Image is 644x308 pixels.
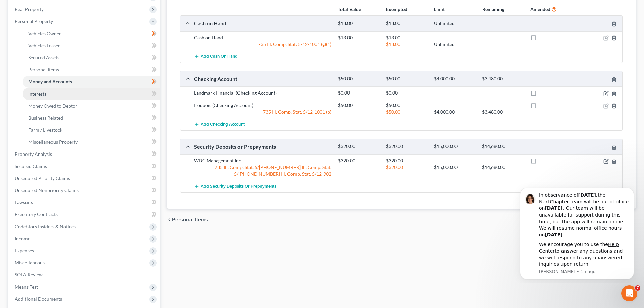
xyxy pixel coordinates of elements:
div: $13.00 [383,41,431,48]
span: Miscellaneous [15,260,45,265]
div: $15,000.00 [431,164,479,171]
div: $320.00 [383,157,431,164]
span: Expenses [15,248,34,253]
iframe: Intercom notifications message [510,182,644,283]
span: SOFA Review [15,272,43,278]
strong: Exempted [386,6,407,12]
div: Checking Account [191,75,335,82]
a: Money and Accounts [23,76,160,88]
div: Cash on Hand [191,34,335,41]
i: chevron_left [167,217,172,222]
a: SOFA Review [9,269,160,281]
a: Executory Contracts [9,208,160,221]
span: Business Related [28,115,63,121]
div: $0.00 [383,89,431,96]
span: Vehicles Owned [28,30,62,36]
a: Business Related [23,112,160,124]
div: $50.00 [335,76,383,82]
span: Money and Accounts [28,79,72,84]
a: Unsecured Nonpriority Claims [9,184,160,196]
a: Vehicles Leased [23,40,160,52]
div: $50.00 [383,109,431,115]
span: Executory Contracts [15,211,58,217]
button: chevron_left Personal Items [167,217,208,222]
span: 7 [635,285,640,291]
div: $4,000.00 [431,76,479,82]
span: Miscellaneous Property [28,139,78,145]
div: $50.00 [335,102,383,109]
span: Codebtors Insiders & Notices [15,224,76,229]
span: Property Analysis [15,151,52,157]
div: $50.00 [383,76,431,82]
span: Add Security Deposits or Prepayments [201,184,276,189]
div: Landmark Financial (Checking Account) [191,89,335,96]
strong: Limit [434,6,445,12]
div: Unlimited [431,41,479,48]
span: Secured Claims [15,163,47,169]
div: $14,680.00 [479,164,527,171]
div: Unlimited [431,20,479,27]
span: Additional Documents [15,296,62,302]
a: Lawsuits [9,196,160,208]
span: Real Property [15,6,44,12]
button: Add Security Deposits or Prepayments [194,180,276,192]
a: Money Owed to Debtor [23,100,160,112]
span: Means Test [15,284,38,290]
span: Interests [28,91,46,97]
iframe: Intercom live chat [621,285,637,301]
div: $14,680.00 [479,143,527,150]
a: Secured Assets [23,52,160,64]
a: Vehicles Owned [23,27,160,40]
span: Personal Items [28,67,59,72]
div: $13.00 [335,20,383,27]
a: Unsecured Priority Claims [9,172,160,184]
div: 735 Ill. Comp. Stat. 5/[PHONE_NUMBER] Ill. Comp. Stat. 5/[PHONE_NUMBER] Ill. Comp. Stat. 5/12-902 [191,164,335,177]
div: $0.00 [335,89,383,96]
a: Farm / Livestock [23,124,160,136]
div: $3,480.00 [479,109,527,115]
div: $320.00 [335,157,383,164]
a: Secured Claims [9,160,160,172]
span: Money Owed to Debtor [28,103,77,109]
div: $320.00 [383,164,431,171]
strong: Amended [530,6,550,12]
div: Iroquois (Checking Account) [191,102,335,109]
span: Lawsuits [15,199,33,205]
span: Unsecured Priority Claims [15,175,70,181]
div: $320.00 [383,143,431,150]
div: 735 Ill. Comp. Stat. 5/12-1001 (g)(1) [191,41,335,48]
button: Add Cash on Hand [194,50,238,63]
a: Miscellaneous Property [23,136,160,148]
span: Add Checking Account [201,122,245,127]
div: 735 Ill. Comp. Stat. 5/12-1001 (b) [191,109,335,115]
div: $50.00 [383,102,431,109]
span: Unsecured Nonpriority Claims [15,187,79,193]
strong: Total Value [338,6,361,12]
div: WDC Management Inc [191,157,335,164]
div: $3,480.00 [479,76,527,82]
strong: Remaining [482,6,504,12]
div: $13.00 [335,34,383,41]
button: Add Checking Account [194,118,245,130]
div: $13.00 [383,20,431,27]
span: Personal Property [15,18,53,24]
span: Farm / Livestock [28,127,62,133]
span: Vehicles Leased [28,43,61,48]
div: $4,000.00 [431,109,479,115]
div: $320.00 [335,143,383,150]
span: Secured Assets [28,55,59,60]
span: Income [15,236,30,241]
span: Add Cash on Hand [201,54,238,59]
span: Personal Items [172,217,208,222]
a: Interests [23,88,160,100]
div: $15,000.00 [431,143,479,150]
